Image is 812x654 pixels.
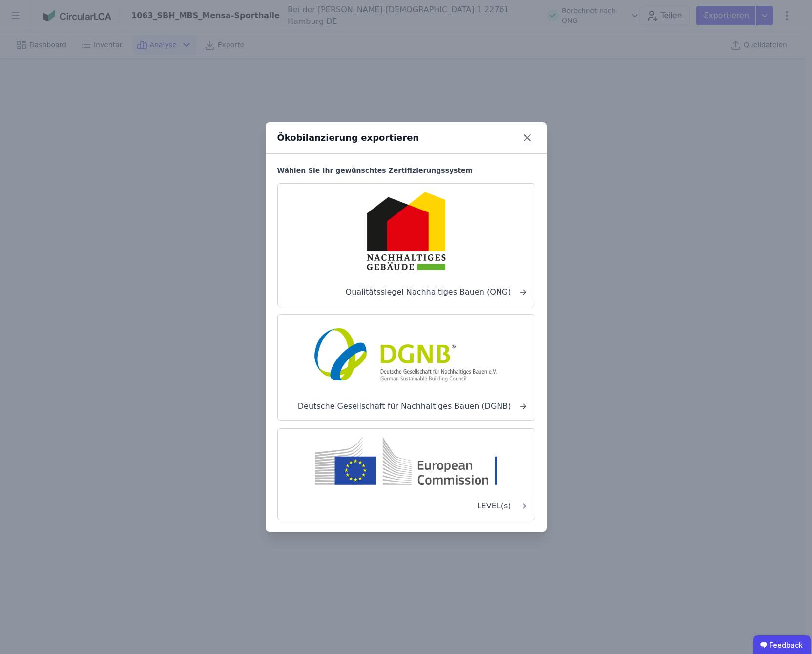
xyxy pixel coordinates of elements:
span: LEVEL(s) [286,500,527,512]
img: dgnb-1 [310,322,502,385]
div: Ökobilanzierung exportieren [277,131,419,145]
span: Qualitätssiegel Nachhaltiges Bauen (QNG) [286,286,527,298]
img: level-s [286,437,527,485]
img: qng-1 [333,191,479,271]
span: Deutsche Gesellschaft für Nachhaltiges Bauen (DGNB) [286,401,527,412]
h6: Wählen Sie Ihr gewünschtes Zertifizierungssystem [277,166,535,175]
